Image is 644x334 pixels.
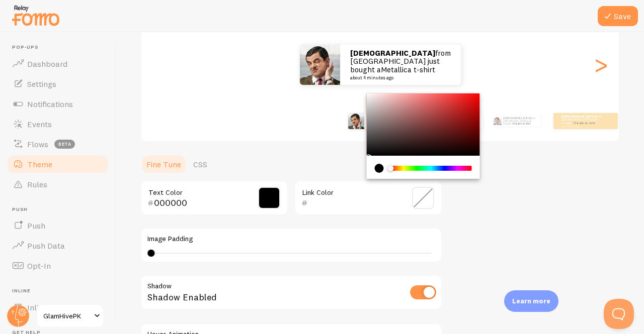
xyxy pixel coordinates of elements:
a: CSS [187,154,213,174]
a: Push Data [6,236,110,256]
strong: [DEMOGRAPHIC_DATA] [503,117,531,120]
div: Next slide [595,29,607,101]
span: Push Data [27,241,65,251]
span: Opt-In [27,261,51,271]
span: Theme [27,159,52,169]
a: Push [6,215,110,236]
div: Learn more [504,290,558,312]
iframe: Help Scout Beacon - Open [604,299,634,329]
span: Rules [27,179,47,189]
a: Fine Tune [140,154,187,174]
a: Opt-In [6,256,110,276]
span: Flows [27,139,48,149]
label: Image Padding [147,235,435,244]
img: Fomo [494,117,502,125]
span: Dashboard [27,59,67,69]
a: Events [6,114,110,134]
span: Events [27,119,52,129]
img: Fomo [348,113,364,129]
a: Metallica t-shirt [574,121,595,125]
a: Inline [6,297,110,317]
img: Fomo [300,45,340,85]
img: fomo-relay-logo-orange.svg [11,3,61,28]
p: from [GEOGRAPHIC_DATA] just bought a [561,115,602,127]
a: Rules [6,174,110,194]
span: GlamHivePK [43,310,91,322]
div: Shadow Enabled [140,275,442,311]
div: current color is #000000 [375,164,384,173]
a: Notifications [6,94,110,114]
p: Learn more [512,296,550,306]
span: Settings [27,79,56,89]
a: Metallica t-shirt [513,122,530,125]
span: Inline [12,288,110,294]
span: Pop-ups [12,44,110,51]
strong: [DEMOGRAPHIC_DATA] [561,115,596,119]
a: Flows beta [6,134,110,154]
small: about 4 minutes ago [350,75,448,80]
a: GlamHivePK [36,304,104,328]
p: from [GEOGRAPHIC_DATA] just bought a [503,116,537,127]
span: beta [54,140,75,149]
span: Push [27,220,45,231]
a: Theme [6,154,110,174]
span: Notifications [27,99,73,109]
small: about 4 minutes ago [561,125,601,127]
strong: [DEMOGRAPHIC_DATA] [350,48,435,58]
div: Chrome color picker [367,93,480,179]
a: Dashboard [6,54,110,74]
span: Push [12,206,110,213]
a: Settings [6,74,110,94]
span: Inline [27,302,47,312]
p: from [GEOGRAPHIC_DATA] just bought a [350,49,451,80]
a: Metallica t-shirt [381,65,435,74]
